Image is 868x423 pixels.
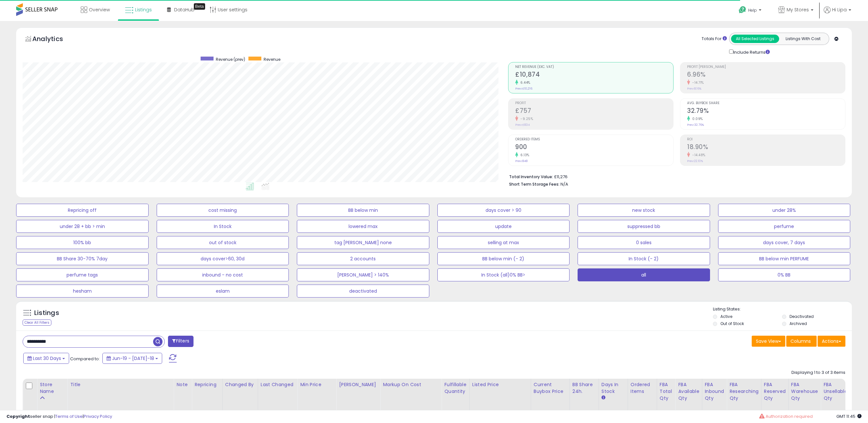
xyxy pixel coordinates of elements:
div: FBA Reserved Qty [764,381,786,402]
span: Last 30 Days [33,355,61,362]
span: Profit [515,102,673,105]
h2: 32.79% [687,107,845,116]
div: Totals For [702,36,727,42]
div: Include Returns [724,48,778,56]
span: Net Revenue (Exc. VAT) [515,65,673,69]
button: all [578,268,710,281]
div: [PERSON_NAME] [339,381,377,388]
th: The percentage added to the cost of goods (COGS) that forms the calculator for Min & Max prices. [380,379,442,411]
h2: 18.90% [687,143,845,152]
i: Get Help [738,6,747,14]
span: Overview [89,6,110,13]
b: Short Term Storage Fees: [509,181,559,187]
span: ROI [687,138,845,141]
h5: Analytics [32,34,76,45]
small: -14.48% [690,153,706,157]
small: 6.13% [518,153,529,157]
button: days cover>60, 30d [157,252,289,265]
div: seller snap | | [6,414,112,420]
label: Deactivated [790,314,814,319]
button: All Selected Listings [731,35,779,43]
button: 100% bb [16,236,149,249]
h2: 6.96% [687,71,845,80]
div: Listed Price [472,381,528,388]
button: In Stock (- 2) [578,252,710,265]
button: tag [PERSON_NAME] none [297,236,429,249]
div: Tooltip anchor [194,3,205,10]
p: Listing States: [713,306,852,312]
button: BB Share 30-70% 7day [16,252,149,265]
button: hesham [16,285,149,298]
span: My Stores [787,6,809,13]
button: selling at max [437,236,570,249]
div: Last Changed [261,381,295,388]
div: Clear All Filters [23,320,51,326]
div: FBA inbound Qty [705,381,724,402]
button: 0 sales [578,236,710,249]
button: [PERSON_NAME] > 140% [297,268,429,281]
small: Prev: 32.76% [687,123,704,127]
button: inbound - no cost [157,268,289,281]
span: Ordered Items [515,138,673,141]
span: Help [748,7,757,13]
h5: Listings [34,309,59,318]
button: BB below min PERFUME [718,252,851,265]
button: perfume [718,220,851,233]
button: Last 30 Days [23,353,69,364]
button: Columns [786,336,817,347]
span: Listings [135,6,152,13]
button: In Stock [157,220,289,233]
div: Min Price [300,381,333,388]
span: Compared to: [70,356,100,362]
th: CSV column name: cust_attr_1_Last Changed [258,379,298,411]
button: deactivated [297,285,429,298]
label: Out of Stock [720,321,744,326]
li: £11,276 [509,172,841,180]
div: Title [70,381,171,388]
button: Save View [752,336,785,347]
button: days cover, 7 days [718,236,851,249]
button: Repricing off [16,204,149,217]
div: FBA Warehouse Qty [791,381,818,402]
a: Terms of Use [55,413,83,419]
div: Store Name [40,381,65,395]
button: Filters [168,336,193,347]
h2: 900 [515,143,673,152]
button: eslam [157,285,289,298]
b: Total Inventory Value: [509,174,553,179]
button: In Stock (all)0% BB> [437,268,570,281]
button: 0% BB [718,268,851,281]
span: Hi Lipa [832,6,847,13]
small: 0.09% [690,116,703,121]
div: Ordered Items [631,381,654,395]
span: Avg. Buybox Share [687,102,845,105]
small: Prev: £834 [515,123,530,127]
label: Archived [790,321,807,326]
button: BB below min [297,204,429,217]
span: Columns [790,338,811,344]
button: 2 accounts [297,252,429,265]
div: FBA Unsellable Qty [823,381,847,402]
th: CSV column name: cust_attr_2_Changed by [222,379,258,411]
button: cost missing [157,204,289,217]
span: Revenue [264,57,280,62]
div: BB Share 24h. [572,381,596,395]
div: Changed by [225,381,255,388]
span: N/A [560,181,568,187]
button: suppressed bb [578,220,710,233]
h2: £757 [515,107,673,116]
span: DataHub [174,6,194,13]
div: Repricing [194,381,220,388]
a: Hi Lipa [824,6,851,21]
small: 6.44% [518,80,530,85]
div: FBA Available Qty [678,381,699,402]
div: Markup on Cost [383,381,439,388]
small: Prev: 22.10% [687,159,703,163]
small: -14.71% [690,80,704,85]
button: under 28 + bb > min [16,220,149,233]
div: Note [176,381,189,388]
small: -9.25% [518,116,533,121]
button: update [437,220,570,233]
span: Profit [PERSON_NAME] [687,65,845,69]
button: Actions [818,336,845,347]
